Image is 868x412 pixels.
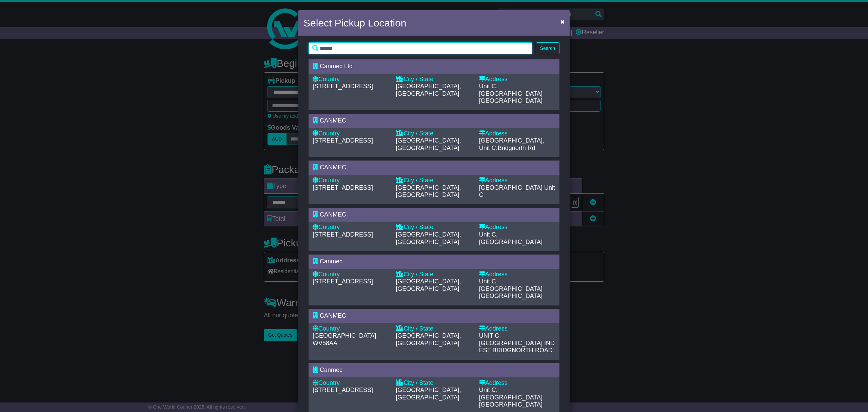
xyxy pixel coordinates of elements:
span: CANMEC [320,312,346,319]
span: [GEOGRAPHIC_DATA], [479,137,544,144]
div: Address [479,271,555,278]
span: × [560,18,565,25]
span: CANMEC [320,211,346,218]
span: [GEOGRAPHIC_DATA] [479,401,542,408]
div: Country [313,379,389,387]
div: Address [479,224,555,231]
span: Canmec [320,258,342,265]
span: [GEOGRAPHIC_DATA], [GEOGRAPHIC_DATA] [396,137,461,151]
span: [GEOGRAPHIC_DATA], [GEOGRAPHIC_DATA] [396,278,461,292]
div: City / State [396,76,472,83]
div: Country [313,177,389,184]
span: [GEOGRAPHIC_DATA] [479,293,542,299]
div: Country [313,76,389,83]
span: [GEOGRAPHIC_DATA], [GEOGRAPHIC_DATA] [396,231,461,245]
span: [GEOGRAPHIC_DATA], [GEOGRAPHIC_DATA] [396,184,461,199]
span: [STREET_ADDRESS] [313,231,373,238]
div: City / State [396,379,472,387]
button: Close [557,15,568,29]
span: Unit C, [GEOGRAPHIC_DATA] [479,83,542,97]
span: CANMEC [320,117,346,124]
div: Country [313,271,389,278]
span: Unit C [479,184,555,199]
div: Address [479,76,555,83]
span: Unit C,Bridgnorth Rd [479,145,535,151]
span: Unit C, [GEOGRAPHIC_DATA] [479,231,542,245]
span: [GEOGRAPHIC_DATA] [479,97,542,104]
span: [GEOGRAPHIC_DATA], [GEOGRAPHIC_DATA] [396,83,461,97]
div: City / State [396,224,472,231]
div: Country [313,325,389,333]
span: BRIDGNORTH ROAD [492,347,553,354]
div: Address [479,379,555,387]
div: City / State [396,271,472,278]
span: [STREET_ADDRESS] [313,387,373,393]
span: [GEOGRAPHIC_DATA], WV58AA [313,332,378,347]
div: City / State [396,130,472,137]
span: [STREET_ADDRESS] [313,184,373,191]
span: [GEOGRAPHIC_DATA] [479,184,542,191]
span: [STREET_ADDRESS] [313,278,373,285]
div: Country [313,224,389,231]
div: Address [479,325,555,333]
span: CANMEC [320,164,346,171]
span: Canmec Ltd [320,63,353,70]
div: Address [479,177,555,184]
span: [STREET_ADDRESS] [313,137,373,144]
div: Address [479,130,555,137]
span: [STREET_ADDRESS] [313,83,373,90]
span: Unit C, [GEOGRAPHIC_DATA] [479,387,542,401]
div: City / State [396,177,472,184]
div: City / State [396,325,472,333]
span: Unit C, [GEOGRAPHIC_DATA] [479,278,542,292]
button: Search [536,42,559,54]
div: Country [313,130,389,137]
span: [GEOGRAPHIC_DATA], [GEOGRAPHIC_DATA] [396,387,461,401]
span: UNIT C, [GEOGRAPHIC_DATA] IND EST [479,332,555,354]
span: [GEOGRAPHIC_DATA], [GEOGRAPHIC_DATA] [396,332,461,347]
h4: Select Pickup Location [303,15,407,31]
span: Canmec [320,367,342,373]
